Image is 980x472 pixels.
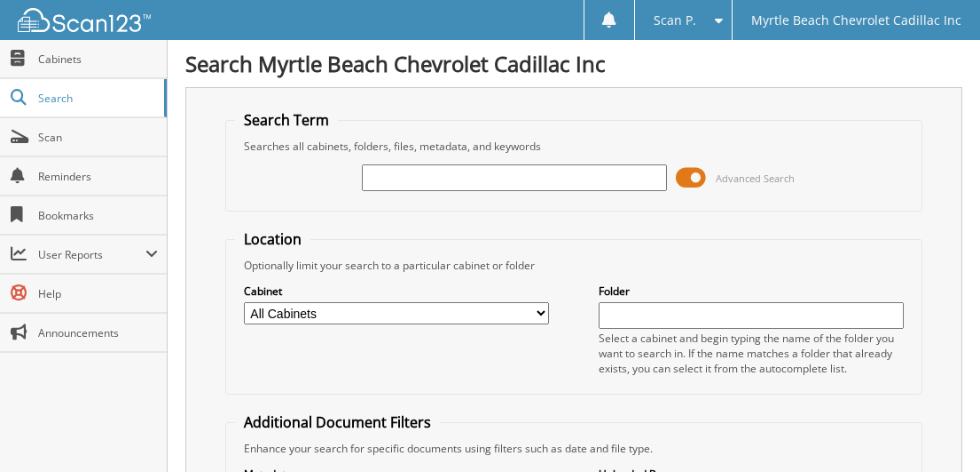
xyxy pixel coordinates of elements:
[18,8,151,32] img: scan123-logo-white.svg
[38,247,145,262] span: User Reports
[38,91,155,106] span: Search
[185,49,962,78] h1: Search Myrtle Beach Chevrolet Cadillac Inc
[654,15,696,26] span: Scan P.
[38,52,158,67] span: Cabinets
[751,15,961,26] span: Myrtle Beach Chevrolet Cadillac Inc
[891,387,980,472] iframe: Chat Widget
[235,110,338,130] legend: Search Term
[599,284,904,299] label: Folder
[38,169,158,184] span: Reminders
[235,229,310,249] legend: Location
[716,172,795,185] span: Advanced Search
[38,325,158,340] span: Announcements
[38,208,158,223] span: Bookmarks
[599,331,904,376] div: Select a cabinet and begin typing the name of the folder you want to search in. If the name match...
[235,441,913,456] div: Enhance your search for specific documents using filters such as date and file type.
[38,130,158,145] span: Scan
[38,286,158,301] span: Help
[244,284,549,299] label: Cabinet
[235,258,913,273] div: Optionally limit your search to a particular cabinet or folder
[235,139,913,154] div: Searches all cabinets, folders, files, metadata, and keywords
[235,412,440,432] legend: Additional Document Filters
